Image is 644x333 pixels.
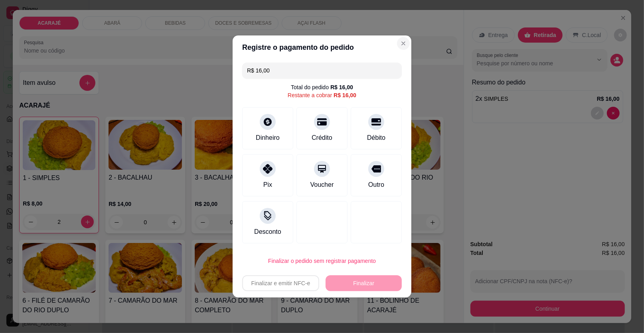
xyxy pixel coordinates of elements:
button: Finalizar o pedido sem registrar pagamento [242,253,402,269]
header: Registre o pagamento do pedido [233,35,411,59]
div: R$ 16,00 [330,83,353,91]
div: Débito [367,133,385,143]
div: Dinheiro [256,133,280,143]
input: Ex.: hambúrguer de cordeiro [247,63,397,78]
div: Voucher [310,180,334,190]
div: Pix [263,180,272,190]
div: Restante a cobrar [288,91,356,99]
button: Close [397,37,410,50]
div: Total do pedido [291,83,353,91]
div: R$ 16,00 [334,91,356,99]
div: Crédito [312,133,332,143]
div: Outro [368,180,384,190]
div: Desconto [254,227,281,237]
